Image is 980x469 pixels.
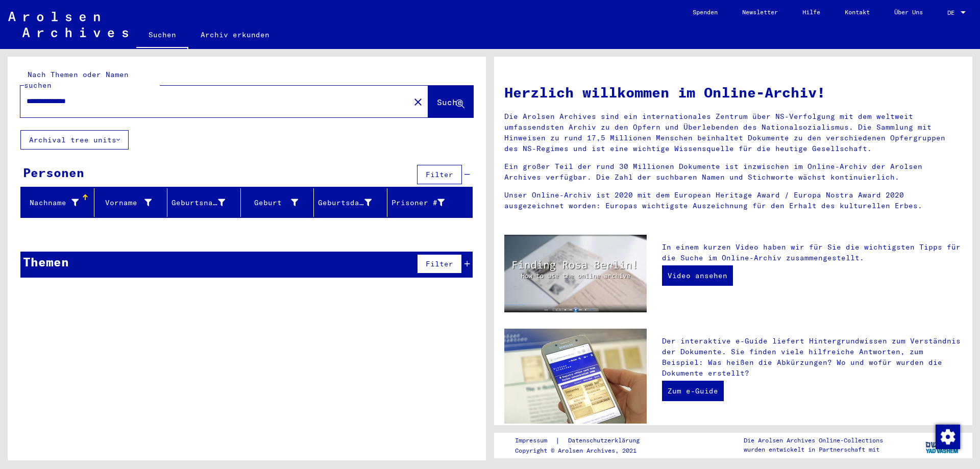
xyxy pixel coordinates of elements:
a: Archiv erkunden [188,22,282,47]
div: Geburt‏ [245,194,314,211]
img: eguide.jpg [504,329,647,424]
a: Suchen [136,22,188,49]
span: Suche [437,97,462,107]
div: Nachname [25,198,79,208]
div: Vorname [99,198,152,208]
mat-header-cell: Geburt‏ [241,188,314,217]
span: Filter [426,259,453,268]
img: yv_logo.png [923,432,962,458]
div: Themen [23,253,69,271]
button: Clear [408,91,428,112]
div: Vorname [99,194,167,211]
div: Geburtsdatum [318,194,387,211]
img: video.jpg [504,235,647,312]
p: Die Arolsen Archives sind ein internationales Zentrum über NS-Verfolgung mit dem weltweit umfasse... [504,111,962,154]
span: Filter [426,170,453,179]
button: Filter [417,165,462,184]
p: In einem kurzen Video haben wir für Sie die wichtigsten Tipps für die Suche im Online-Archiv zusa... [662,242,962,263]
img: Arolsen_neg.svg [8,12,128,37]
a: Video ansehen [662,265,733,286]
p: Copyright © Arolsen Archives, 2021 [515,446,652,455]
mat-header-cell: Nachname [21,188,94,217]
p: wurden entwickelt in Partnerschaft mit [744,445,883,454]
div: Prisoner # [391,198,445,208]
div: Geburtsdatum [318,198,372,208]
a: Impressum [515,435,555,446]
button: Suche [428,86,473,117]
mat-header-cell: Geburtsname [167,188,241,217]
p: Unser Online-Archiv ist 2020 mit dem European Heritage Award / Europa Nostra Award 2020 ausgezeic... [504,190,962,211]
div: Geburtsname [171,194,240,211]
a: Zum e-Guide [662,381,724,401]
mat-icon: close [412,96,424,108]
button: Archival tree units [20,130,129,150]
div: | [515,435,652,446]
div: Nachname [25,194,94,211]
p: Die Arolsen Archives Online-Collections [744,436,883,445]
div: Prisoner # [391,194,460,211]
div: Geburt‏ [245,198,299,208]
mat-header-cell: Prisoner # [387,188,473,217]
div: Personen [23,163,84,182]
a: Datenschutzerklärung [560,435,652,446]
mat-header-cell: Vorname [94,188,168,217]
div: Geburtsname [171,198,225,208]
span: DE [947,9,959,16]
p: Der interaktive e-Guide liefert Hintergrundwissen zum Verständnis der Dokumente. Sie finden viele... [662,336,962,379]
mat-label: Nach Themen oder Namen suchen [24,70,129,90]
img: Zustimmung ändern [936,425,960,449]
h1: Herzlich willkommen im Online-Archiv! [504,82,962,103]
button: Filter [417,254,462,274]
p: Ein großer Teil der rund 30 Millionen Dokumente ist inzwischen im Online-Archiv der Arolsen Archi... [504,161,962,183]
mat-header-cell: Geburtsdatum [314,188,387,217]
